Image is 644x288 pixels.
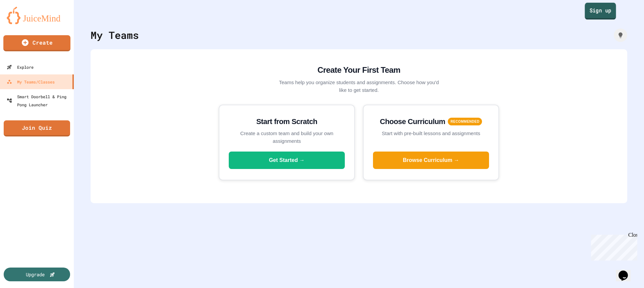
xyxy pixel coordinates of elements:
[229,152,345,169] button: Get Started →
[448,118,482,125] span: RECOMMENDED
[91,27,139,43] div: My Teams
[7,78,55,86] div: My Teams/Classes
[373,130,489,137] p: Start with pre-built lessons and assignments
[7,93,71,109] div: Smart Doorbell & Ping Pong Launcher
[278,79,439,94] p: Teams help you organize students and assignments. Choose how you'd like to get started.
[616,261,637,281] iframe: chat widget
[229,130,345,145] p: Create a custom team and build your own assignments
[278,64,439,76] h2: Create Your First Team
[7,7,67,24] img: logo-orange.svg
[614,28,627,42] div: How it works
[7,63,34,71] div: Explore
[585,3,616,19] a: Sign up
[373,152,489,169] button: Browse Curriculum →
[380,116,445,127] h3: Choose Curriculum
[588,232,637,261] iframe: chat widget
[229,116,345,127] h3: Start from Scratch
[26,271,45,278] div: Upgrade
[3,35,70,51] a: Create
[3,3,46,43] div: Chat with us now!Close
[4,120,70,136] a: Join Quiz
